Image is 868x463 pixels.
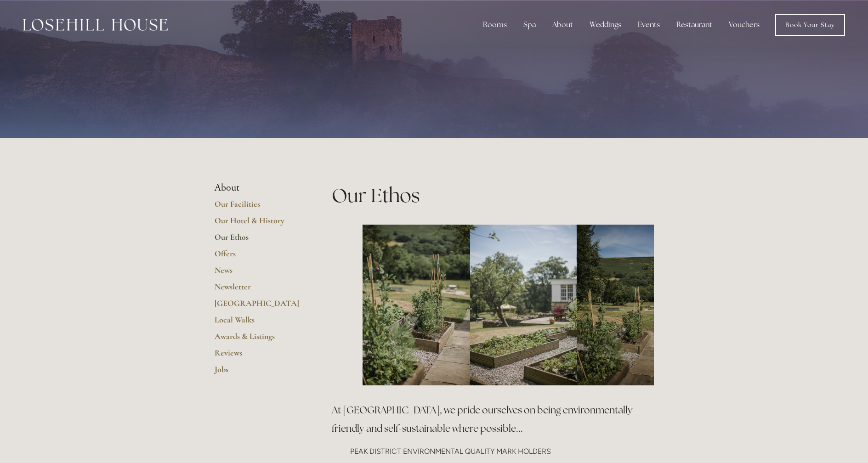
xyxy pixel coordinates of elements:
[332,182,654,209] h1: Our Ethos
[577,225,685,386] img: Photo of vegetable garden bed, Losehill Hotel
[215,248,302,265] a: Offers
[721,16,767,34] a: Vouchers
[215,182,302,194] li: About
[470,225,578,386] img: vegetable garden bed, Losehill Hotel
[332,401,654,438] h3: At [GEOGRAPHIC_DATA], we pride ourselves on being environmentally friendly and self-sustainable w...
[545,16,580,34] div: About
[215,315,302,331] a: Local Walks
[516,16,543,34] div: Spa
[215,331,302,348] a: Awards & Listings
[215,348,302,364] a: Reviews
[215,199,302,215] a: Our Facilities
[215,298,302,315] a: [GEOGRAPHIC_DATA]
[23,19,168,31] img: Losehill House
[215,265,302,282] a: News
[582,16,629,34] div: Weddings
[215,364,302,381] a: Jobs
[775,14,845,36] a: Book Your Stay
[630,16,667,34] div: Events
[669,16,720,34] div: Restaurant
[215,215,302,232] a: Our Hotel & History
[215,282,302,298] a: Newsletter
[476,16,514,34] div: Rooms
[350,445,654,457] p: PEAK DISTRICT ENVIRONMENTAL QUALITY MARK HOLDERS
[215,232,302,248] a: Our Ethos
[363,225,470,386] img: photos of the garden beds, Losehill Hotel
